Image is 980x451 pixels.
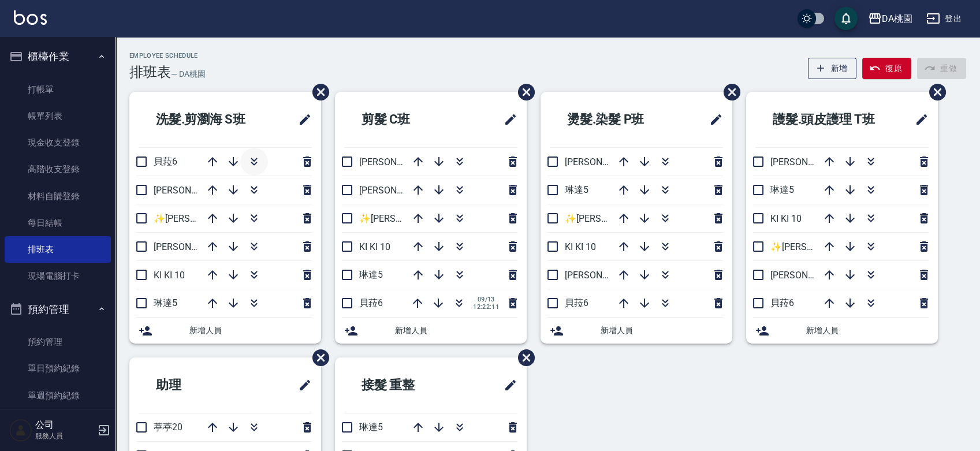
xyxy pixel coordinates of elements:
a: 單日預約紀錄 [5,355,111,382]
span: 琳達5 [770,184,794,195]
span: [PERSON_NAME]3 [359,156,434,167]
span: ✨[PERSON_NAME][PERSON_NAME] ✨16 [359,213,534,224]
h2: 接髮 重整 [344,364,464,406]
div: DA桃園 [882,12,912,26]
a: 帳單列表 [5,103,111,129]
a: 現金收支登錄 [5,129,111,156]
span: 新增人員 [395,325,517,337]
span: KI KI 10 [359,241,390,252]
span: 琳達5 [565,184,588,195]
span: 修改班表的標題 [291,106,312,133]
span: KI KI 10 [154,270,185,281]
span: 刪除班表 [921,75,948,109]
h2: 剪髮 C班 [344,99,462,140]
button: 新增 [808,58,857,79]
span: 貝菈6 [359,297,383,308]
span: [PERSON_NAME]8 [770,270,845,281]
span: 貝菈6 [770,297,794,308]
span: 琳達5 [359,422,383,433]
a: 高階收支登錄 [5,156,111,182]
span: [PERSON_NAME]8 [359,185,434,196]
h2: Employee Schedule [129,52,206,59]
button: save [834,7,858,30]
a: 每日結帳 [5,210,111,236]
span: 刪除班表 [304,75,331,109]
button: 復原 [862,58,911,79]
div: 新增人員 [129,318,321,344]
span: 琳達5 [359,269,383,280]
span: KI KI 10 [565,241,596,252]
span: 刪除班表 [304,341,331,375]
span: 09/13 [473,296,499,303]
span: [PERSON_NAME]8 [154,185,228,196]
span: 新增人員 [806,325,929,337]
a: 預約管理 [5,329,111,355]
span: 貝菈6 [565,297,588,308]
h2: 助理 [139,364,245,406]
a: 排班表 [5,236,111,263]
span: 葶葶20 [154,422,182,433]
h3: 排班表 [129,64,171,80]
span: 刪除班表 [509,341,536,375]
span: 新增人員 [601,325,723,337]
p: 服務人員 [35,431,94,441]
span: [PERSON_NAME]3 [565,270,639,281]
button: 預約管理 [5,295,111,325]
div: 新增人員 [541,318,732,344]
span: 貝菈6 [154,156,177,167]
h2: 護髮.頭皮護理 T班 [755,99,900,140]
span: 新增人員 [189,325,312,337]
button: 登出 [922,8,966,29]
span: KI KI 10 [770,213,802,224]
a: 打帳單 [5,76,111,103]
a: 單週預約紀錄 [5,382,111,409]
h6: — DA桃園 [171,68,206,80]
span: [PERSON_NAME]8 [565,156,639,167]
button: 櫃檯作業 [5,42,111,72]
span: ✨[PERSON_NAME][PERSON_NAME] ✨16 [154,213,328,224]
h5: 公司 [35,419,94,431]
a: 現場電腦打卡 [5,263,111,289]
h2: 燙髮.染髮 P班 [550,99,682,140]
span: 修改班表的標題 [702,106,723,133]
a: 材料自購登錄 [5,183,111,210]
span: 修改班表的標題 [497,106,517,133]
img: Logo [14,10,47,25]
div: 新增人員 [746,318,938,344]
span: ✨[PERSON_NAME][PERSON_NAME] ✨16 [770,241,945,252]
img: Person [9,419,32,442]
span: 琳達5 [154,297,177,308]
span: 修改班表的標題 [497,371,517,399]
span: ✨[PERSON_NAME][PERSON_NAME] ✨16 [565,213,739,224]
span: 12:22:11 [473,303,499,311]
span: 修改班表的標題 [908,106,929,133]
button: DA桃園 [863,7,917,31]
span: [PERSON_NAME]3 [154,241,228,252]
span: 修改班表的標題 [291,371,312,399]
span: [PERSON_NAME]3 [770,156,845,167]
span: 刪除班表 [509,75,536,109]
div: 新增人員 [335,318,527,344]
span: 刪除班表 [715,75,742,109]
h2: 洗髮.剪瀏海 S班 [139,99,277,140]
